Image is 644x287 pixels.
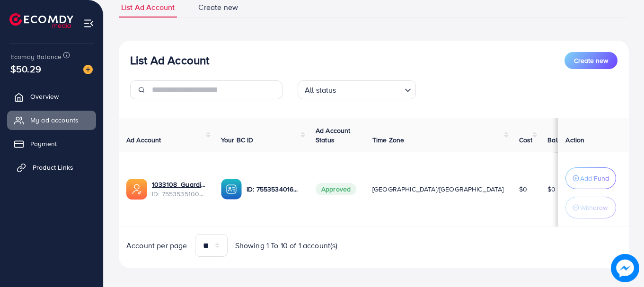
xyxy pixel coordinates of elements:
[152,189,206,199] span: ID: 7553535100990865409
[565,197,616,218] button: Withdraw
[83,65,93,74] img: image
[7,158,96,177] a: Product Links
[580,173,609,184] p: Add Fund
[247,183,300,195] p: ID: 7553534016637665288
[316,183,356,195] span: Approved
[30,139,57,148] span: Payment
[7,111,96,130] a: My ad accounts
[221,135,254,145] span: Your BC ID
[565,52,618,69] button: Create new
[30,92,59,101] span: Overview
[565,135,584,145] span: Action
[33,163,73,172] span: Product Links
[298,80,416,99] div: Search for option
[221,179,242,200] img: ic-ba-acc.ded83a64.svg
[7,134,96,153] a: Payment
[126,240,187,251] span: Account per page
[519,135,533,145] span: Cost
[303,83,338,97] span: All status
[547,135,573,145] span: Balance
[372,184,504,194] span: [GEOGRAPHIC_DATA]/[GEOGRAPHIC_DATA]
[130,53,209,67] h3: List Ad Account
[30,115,79,125] span: My ad accounts
[126,135,161,145] span: Ad Account
[83,18,94,29] img: menu
[198,2,238,13] span: Create new
[372,135,404,145] span: Time Zone
[519,184,527,194] span: $0
[574,56,608,65] span: Create new
[126,179,147,200] img: ic-ads-acc.e4c84228.svg
[7,87,96,106] a: Overview
[10,62,41,76] span: $50.29
[547,184,556,194] span: $0
[580,202,608,213] p: Withdraw
[565,167,616,189] button: Add Fund
[611,254,639,282] img: image
[10,52,62,61] span: Ecomdy Balance
[152,180,206,199] div: <span class='underline'>1033108_Guardianofficial_1758694470421</span></br>7553535100990865409
[9,13,73,28] img: logo
[235,240,338,251] span: Showing 1 To 10 of 1 account(s)
[152,180,206,189] a: 1033108_Guardianofficial_1758694470421
[316,126,351,145] span: Ad Account Status
[339,81,401,97] input: Search for option
[121,2,175,13] span: List Ad Account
